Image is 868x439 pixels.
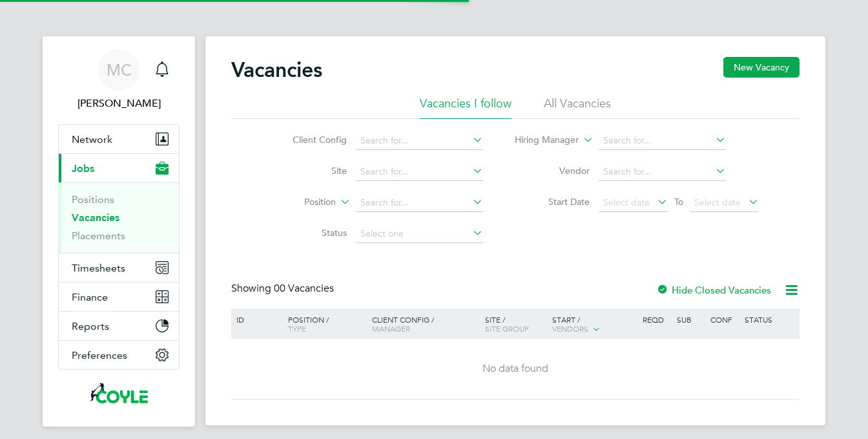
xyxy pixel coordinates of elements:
[549,308,639,341] div: Start /
[72,211,119,224] a: Vacancies
[420,96,512,119] li: Vacancies I follow
[59,283,179,311] button: Finance
[369,308,482,339] div: Client Config /
[58,49,180,111] a: MC[PERSON_NAME]
[603,197,650,208] span: Select date
[72,133,112,145] span: Network
[90,383,147,403] img: coyles-logo-retina.png
[231,282,336,295] div: Showing
[372,323,410,334] span: Manager
[58,96,180,111] span: Marie Cornick
[599,132,726,150] input: Search for...
[482,308,550,339] div: Site /
[59,182,179,253] div: Jobs
[273,134,347,145] label: Client Config
[707,308,741,330] div: Conf
[59,341,179,369] button: Preferences
[670,193,687,210] span: To
[233,362,798,376] div: No data found
[485,323,529,334] span: Site Group
[231,57,322,83] h2: Vacancies
[107,61,132,78] span: MC
[599,163,726,181] input: Search for...
[59,154,179,182] button: Jobs
[58,383,180,403] a: Go to home page
[72,320,109,332] span: Reports
[656,284,771,296] label: Hide Closed Vacancies
[59,253,179,282] button: Timesheets
[72,230,125,242] a: Placements
[639,308,673,330] div: Reqd
[552,323,588,334] span: Vendors
[274,282,334,295] span: 00 Vacancies
[262,196,336,209] label: Position
[356,194,483,212] input: Search for...
[43,36,195,427] nav: Main navigation
[356,225,483,243] input: Select one
[273,165,347,177] label: Site
[288,323,306,334] span: Type
[72,291,108,303] span: Finance
[278,308,369,339] div: Position /
[515,196,590,208] label: Start Date
[59,125,179,153] button: Network
[72,193,114,206] a: Positions
[72,162,94,175] span: Jobs
[674,308,707,330] div: Sub
[273,227,347,239] label: Status
[59,312,179,340] button: Reports
[72,349,127,361] span: Preferences
[356,163,483,181] input: Search for...
[233,308,278,330] div: ID
[72,262,125,274] span: Timesheets
[515,165,590,177] label: Vendor
[694,197,741,208] span: Select date
[723,57,800,78] button: New Vacancy
[504,134,579,147] label: Hiring Manager
[741,308,798,330] div: Status
[544,96,611,119] li: All Vacancies
[356,132,483,150] input: Search for...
